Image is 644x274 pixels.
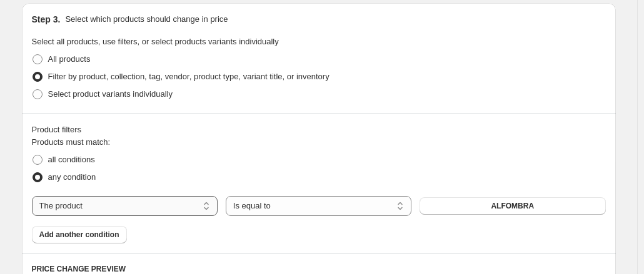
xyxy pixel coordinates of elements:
span: Products must match: [32,137,111,147]
span: Filter by product, collection, tag, vendor, product type, variant title, or inventory [48,72,330,81]
span: Select product variants individually [48,89,173,99]
h2: Step 3. [32,13,61,26]
span: ALFOMBRA [491,201,534,211]
p: Select which products should change in price [65,13,228,26]
span: all conditions [48,155,95,164]
span: Add another condition [39,230,119,240]
span: any condition [48,172,96,182]
button: ALFOMBRA [420,197,605,215]
span: Select all products, use filters, or select products variants individually [32,37,279,46]
button: Add another condition [32,226,127,243]
span: All products [48,54,91,64]
div: Product filters [32,124,606,136]
h6: PRICE CHANGE PREVIEW [32,264,606,274]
